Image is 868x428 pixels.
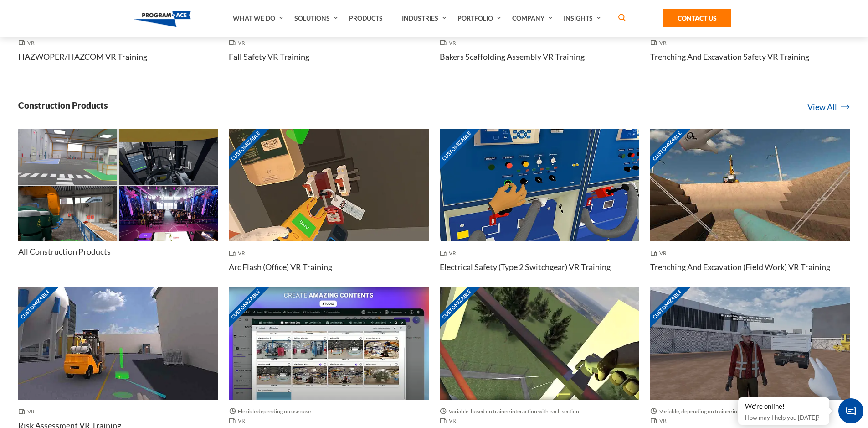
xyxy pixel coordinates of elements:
span: VR [440,38,460,47]
h4: Arc Flash (Office) VR Training [229,261,332,273]
h4: Electrical Safety (Type 2 Switchgear) VR Training [440,261,611,273]
h4: HAZWOPER/HAZCOM VR Training [18,51,147,63]
h4: All Construction Products [18,246,111,257]
a: Customizable Thumbnail - Arc Flash (Office) VR Training VR Arc Flash (Office) VR Training [229,129,428,287]
img: Thumbnail - Essential public speaking VR Training [119,186,218,241]
h3: Construction Products [18,99,108,111]
a: View All [807,101,850,113]
a: Thumbnail - Warehouse Safety VR Training Thumbnail - Forklift Fundamentals VR Training Thumbnail ... [18,129,218,275]
span: VR [650,249,670,258]
img: Thumbnail - No-code Immersive Learning Platform [229,287,428,400]
span: VR [440,249,460,258]
span: VR [18,38,38,47]
img: Thumbnail - Trenching And Excavation (Field Work) VR Training [650,129,850,242]
a: Customizable Thumbnail - Trenching And Excavation (Field Work) VR Training VR Trenching And Excav... [650,129,850,287]
span: VR [650,416,670,425]
p: How may I help you [DATE]? [745,412,822,423]
img: Thumbnail - General Hazard Recognition VR Training [650,287,850,400]
img: Thumbnail - Warehouse Safety VR Training [18,129,117,185]
h4: Fall Safety VR Training [229,51,309,63]
a: Customizable Thumbnail - Electrical Safety (Type 2 Switchgear) VR Training VR Electrical Safety (... [440,129,639,287]
img: Thumbnail - Forklift Fundamentals VR Training [119,129,218,185]
span: VR [650,38,670,47]
h4: Trenching And Excavation (Field Work) VR Training [650,261,830,273]
span: Customizable [644,281,690,328]
span: Variable, based on trainee interaction with each section. [440,407,584,416]
a: Contact Us [663,9,731,27]
img: Thumbnail - Fall Safety: Communication Towers VR Training [440,287,639,400]
span: VR [229,416,249,425]
span: Variable, depending on trainee interaction with each component. [650,407,817,416]
img: Thumbnail - Fire Safety (Hangar) VR Training [18,186,117,241]
span: Customizable [222,281,269,328]
img: Thumbnail - Electrical Safety (Type 2 Switchgear) VR Training [440,129,639,242]
span: VR [229,249,249,258]
img: Thumbnail - Risk Assessment VR Training [18,287,218,400]
span: Flexible depending on use case [229,407,314,416]
span: Customizable [433,281,480,328]
div: We're online! [745,402,822,411]
h4: Trenching and Excavation Safety VR Training [650,51,809,63]
span: VR [18,407,38,416]
h4: Bakers Scaffolding Assembly VR Training [440,51,585,63]
span: Customizable [12,281,58,328]
span: Customizable [644,123,690,169]
span: VR [440,416,460,425]
span: Chat Widget [838,398,863,423]
span: Customizable [222,123,269,169]
img: Thumbnail - Arc Flash (Office) VR Training [229,129,428,242]
span: VR [229,38,249,47]
img: Program-Ace [134,11,191,27]
span: Customizable [433,123,480,169]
